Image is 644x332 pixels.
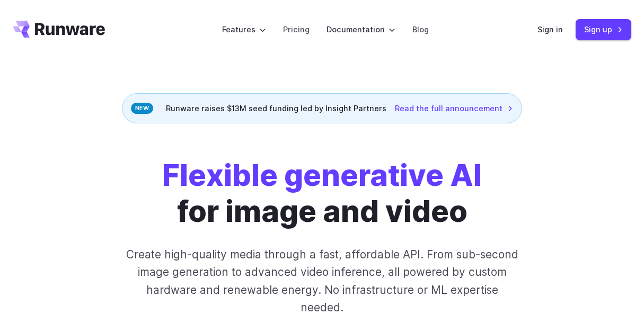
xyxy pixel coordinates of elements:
label: Features [222,23,266,35]
a: Blog [412,23,429,35]
a: Sign in [537,23,563,35]
a: Pricing [283,23,310,35]
h1: for image and video [162,157,482,229]
p: Create high-quality media through a fast, affordable API. From sub-second image generation to adv... [124,246,520,316]
a: Go to / [13,21,105,38]
a: Read the full announcement [395,102,513,114]
div: Runware raises $13M seed funding led by Insight Partners [122,93,522,123]
a: Sign up [576,19,631,40]
strong: Flexible generative AI [162,157,482,193]
label: Documentation [327,23,395,35]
